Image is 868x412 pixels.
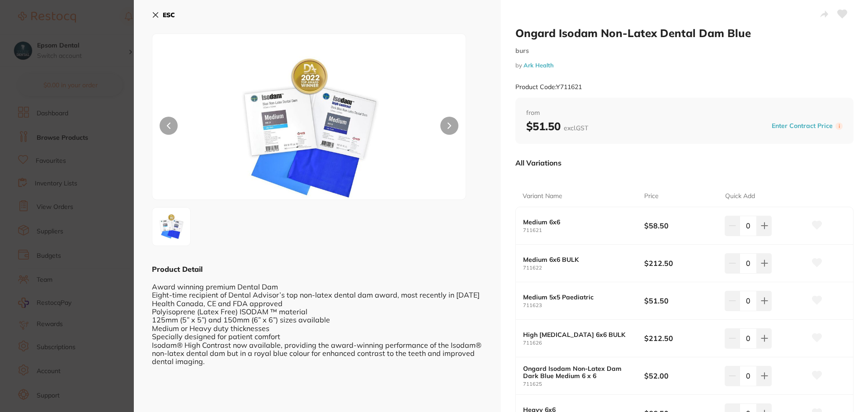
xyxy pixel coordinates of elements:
b: Medium 6x6 [523,218,632,226]
p: Variant Name [523,192,562,201]
b: $52.00 [644,371,717,381]
p: Price [644,192,659,201]
span: excl. GST [564,124,588,132]
b: $212.50 [644,258,717,268]
small: burs [515,47,854,55]
small: 711621 [523,227,644,233]
small: 711623 [523,303,644,308]
button: Enter Contract Price [769,122,835,130]
small: 711622 [523,265,644,271]
b: Medium 6x6 BULK [523,256,632,263]
button: ESC [152,7,175,23]
h2: Ongard Isodam Non-Latex Dental Dam Blue [515,26,854,40]
b: Product Detail [152,265,203,274]
label: i [835,123,843,130]
span: from [526,109,843,118]
small: 711625 [523,381,644,387]
p: Quick Add [725,192,755,201]
a: Ark Health [524,62,554,69]
p: All Variations [515,158,561,167]
small: 711626 [523,340,644,346]
b: High [MEDICAL_DATA] 6x6 BULK [523,331,632,338]
img: Zw [155,210,188,243]
img: Zw [215,57,403,199]
b: $58.50 [644,221,717,231]
b: ESC [163,11,175,19]
small: Product Code: Y711621 [515,83,582,91]
b: Ongard Isodam Non-Latex Dam Dark Blue Medium 6 x 6 [523,365,632,379]
b: $51.50 [644,296,717,306]
div: Award winning premium Dental Dam Eight-time recipient of Dental Advisor’s top non-latex dental da... [152,274,483,365]
b: $51.50 [526,119,588,133]
b: $212.50 [644,333,717,343]
small: by [515,62,854,69]
b: Medium 5x5 Paediatric [523,294,632,301]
